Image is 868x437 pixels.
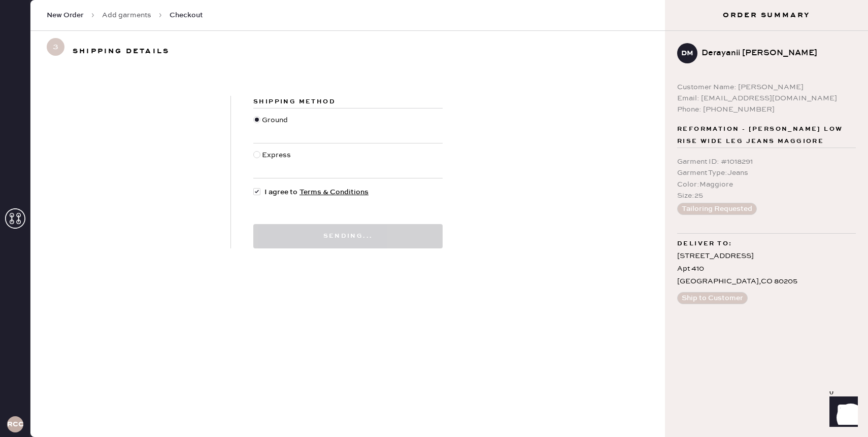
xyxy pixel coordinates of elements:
[253,224,443,248] button: Sending...
[47,38,64,56] span: 3
[677,156,856,167] div: Garment ID : # 1018291
[170,10,203,20] span: Checkout
[262,150,293,172] div: Express
[264,187,369,198] span: I agree to
[702,47,848,59] div: Derayanii [PERSON_NAME]
[677,123,856,148] span: Reformation - [PERSON_NAME] Low Rise Wide Leg Jeans Maggiore
[677,104,856,115] div: Phone: [PHONE_NUMBER]
[47,10,84,20] span: New Order
[677,238,732,250] span: Deliver to:
[677,190,856,201] div: Size : 25
[677,292,748,304] button: Ship to Customer
[262,115,290,137] div: Ground
[677,179,856,190] div: Color : Maggiore
[681,50,693,57] h3: DM
[677,250,856,288] div: [STREET_ADDRESS] Apt 410 [GEOGRAPHIC_DATA] , CO 80205
[7,421,23,428] h3: RCCA
[820,391,863,435] iframe: Front Chat
[677,167,856,178] div: Garment Type : Jeans
[102,10,151,20] a: Add garments
[677,82,856,93] div: Customer Name: [PERSON_NAME]
[677,93,856,104] div: Email: [EMAIL_ADDRESS][DOMAIN_NAME]
[665,10,868,20] h3: Order Summary
[299,188,369,197] a: Terms & Conditions
[73,43,170,59] h3: Shipping details
[677,203,757,215] button: Tailoring Requested
[253,98,336,105] span: Shipping Method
